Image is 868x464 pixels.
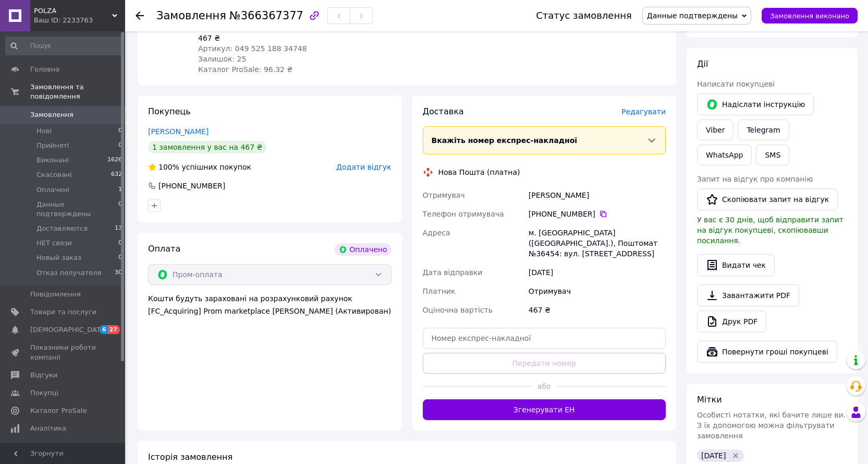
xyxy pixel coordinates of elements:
[423,287,456,295] span: Платник
[34,16,125,25] div: Ваш ID: 2233763
[527,223,668,263] div: м. [GEOGRAPHIC_DATA] ([GEOGRAPHIC_DATA].), Поштомат №36454: вул. [STREET_ADDRESS]
[423,229,450,237] span: Адреса
[527,282,668,301] div: Отримувач
[148,162,251,172] div: успішних покупок
[527,186,668,205] div: [PERSON_NAME]
[158,163,179,171] span: 100%
[527,263,668,282] div: [DATE]
[697,80,775,88] span: Написати покупцеві
[30,307,96,317] span: Товари та послуги
[148,141,266,153] div: 1 замовлення у вас на 467 ₴
[770,12,849,20] span: Замовлення виконано
[432,136,578,145] span: Вкажіть номер експрес-накладної
[115,224,122,233] span: 13
[621,108,666,116] span: Редагувати
[36,126,52,136] span: Нові
[30,406,87,415] span: Каталог ProSale
[118,253,122,263] span: 0
[30,325,107,335] span: [DEMOGRAPHIC_DATA]
[532,381,556,391] span: або
[697,93,814,115] button: Надіслати інструкцію
[36,224,88,233] span: Доставляются
[157,181,226,191] div: [PHONE_NUMBER]
[36,239,72,248] span: НЕТ связи
[701,451,726,460] span: [DATE]
[100,325,108,334] span: 6
[336,163,391,171] span: Додати відгук
[30,388,58,398] span: Покупці
[423,191,465,199] span: Отримувач
[756,145,789,165] button: SMS
[118,126,122,136] span: 0
[423,210,504,218] span: Телефон отримувача
[229,9,303,22] span: №366367377
[335,243,391,256] div: Оплачено
[762,8,858,23] button: Замовлення виконано
[36,141,69,150] span: Прийняті
[423,306,493,314] span: Оціночна вартість
[529,209,666,219] div: [PHONE_NUMBER]
[30,424,66,433] span: Аналітика
[30,371,57,380] span: Відгуки
[36,185,69,195] span: Оплачені
[697,284,799,306] a: Завантажити PDF
[198,55,246,63] span: Залишок: 25
[36,156,69,165] span: Виконані
[36,170,72,180] span: Скасовані
[697,311,766,332] a: Друк PDF
[118,239,122,248] span: 0
[148,106,191,116] span: Покупець
[527,301,668,319] div: 467 ₴
[697,395,722,404] span: Мітки
[697,120,733,140] a: Viber
[697,145,752,165] a: WhatsApp
[436,167,523,177] div: Нова Пошта (платна)
[697,254,775,276] button: Видати чек
[136,10,144,21] div: Повернутися назад
[148,293,392,316] div: Кошти будуть зараховані на розрахунковий рахунок
[111,170,122,180] span: 632
[697,175,813,183] span: Запит на відгук про компанію
[697,216,843,245] span: У вас є 30 днів, щоб відправити запит на відгук покупцеві, скопіювавши посилання.
[697,188,838,210] button: Скопіювати запит на відгук
[198,65,292,74] span: Каталог ProSale: 96.32 ₴
[118,200,122,219] span: 0
[36,200,118,219] span: Данные подтверждены
[36,268,101,278] span: Отказ получателя
[30,290,81,299] span: Повідомлення
[198,44,307,53] span: Артикул: 049 525 188 34748
[423,268,483,277] span: Дата відправки
[107,156,122,165] span: 1626
[5,37,123,55] input: Пошук
[30,110,74,120] span: Замовлення
[148,244,180,254] span: Оплата
[647,11,738,20] span: Данные подтверждены
[697,59,708,69] span: Дії
[423,399,666,420] button: Згенерувати ЕН
[697,411,846,440] span: Особисті нотатки, які бачите лише ви. З їх допомогою можна фільтрувати замовлення
[156,9,226,22] span: Замовлення
[148,452,233,462] span: Історія замовлення
[738,120,789,140] a: Telegram
[118,185,122,195] span: 1
[423,328,666,349] input: Номер експрес-накладної
[108,325,120,334] span: 27
[423,106,464,116] span: Доставка
[36,253,81,263] span: Новый заказ
[115,268,122,278] span: 30
[731,451,740,460] svg: Видалити мітку
[148,306,392,316] div: [FC_Acquiring] Prom marketplace [PERSON_NAME] (Активирован)
[697,341,837,363] button: Повернути гроші покупцеві
[30,442,96,461] span: Інструменти веб-майстра та SEO
[198,33,348,43] div: 467 ₴
[198,23,243,32] span: В наявності
[30,343,96,362] span: Показники роботи компанії
[148,127,209,136] a: [PERSON_NAME]
[118,141,122,150] span: 0
[536,10,632,21] div: Статус замовлення
[30,82,125,101] span: Замовлення та повідомлення
[30,65,59,74] span: Головна
[34,6,112,16] span: POLZA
